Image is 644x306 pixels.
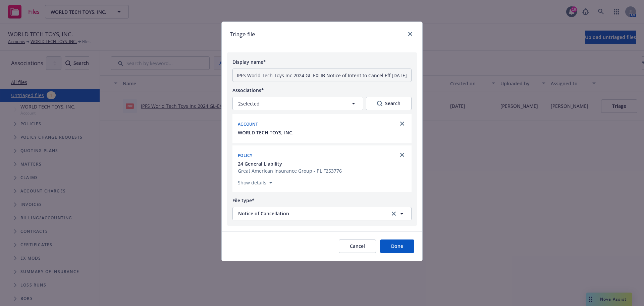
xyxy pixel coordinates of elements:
h1: Triage file [230,30,255,39]
span: Account [238,121,258,127]
a: clear selection [390,210,398,218]
span: Notice of Cancellation [238,210,382,217]
button: WORLD TECH TOYS, INC. [238,129,293,136]
input: Add display name here... [232,69,412,82]
button: 24 General Liability [238,160,342,167]
button: Notice of Cancellationclear selection [232,207,412,220]
button: Cancel [339,239,376,253]
button: SearchSearch [366,97,412,110]
div: Great American Insurance Group - PL F253776 [238,167,342,174]
a: close [398,151,406,159]
svg: Search [377,101,382,106]
span: Policy [238,152,253,158]
span: 24 General Liability [238,160,282,167]
span: File type* [232,197,255,204]
div: Search [377,100,400,107]
button: 2selected [232,97,363,110]
span: Associations* [232,87,264,93]
a: close [398,120,406,128]
button: Show details [235,179,275,187]
span: Display name* [232,59,266,65]
a: close [406,30,414,38]
span: 2 selected [238,100,260,107]
button: Done [380,239,414,253]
